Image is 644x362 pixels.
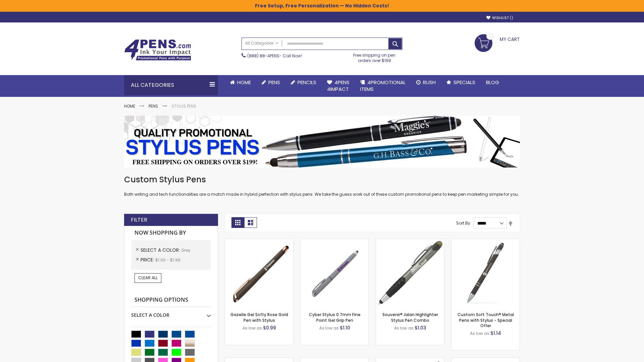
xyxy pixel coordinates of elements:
[141,247,181,253] span: Select A Color
[382,312,438,323] a: Souvenir® Jalan Highlighter Stylus Pen Combo
[124,174,520,185] h1: Custom Stylus Pens
[245,41,279,46] span: All Categories
[149,103,158,109] a: Pens
[131,216,147,224] strong: Filter
[319,325,339,331] span: As low as
[124,75,218,95] div: All Categories
[230,312,288,323] a: Gazelle Gel Softy Rose Gold Pen with Stylus
[243,325,262,331] span: As low as
[355,75,411,97] a: 4PROMOTIONALITEMS
[346,50,403,63] div: Free shipping on pen orders over $199
[225,239,293,244] a: Gazelle Gel Softy Rose Gold Pen with Stylus-Grey
[423,79,436,86] span: Rush
[155,257,180,263] span: $1.00 - $1.99
[376,239,444,307] img: Souvenir® Jalan Highlighter Stylus Pen Combo-Grey
[285,75,322,90] a: Pencils
[451,239,520,307] img: Custom Soft Touch® Metal Pens with Stylus-Grey
[486,15,513,20] a: Wishlist
[225,75,256,90] a: Home
[131,307,211,318] div: Select A Color
[256,75,285,90] a: Pens
[231,217,244,228] strong: Grid
[124,174,520,197] div: Both writing and tech functionalities are a match made in hybrid perfection with stylus pens. We ...
[394,325,414,331] span: As low as
[453,79,475,86] span: Specials
[441,75,481,90] a: Specials
[470,330,489,336] span: As low as
[268,79,280,86] span: Pens
[237,79,251,86] span: Home
[131,226,211,240] strong: Now Shopping by
[301,239,369,307] img: Cyber Stylus 0.7mm Fine Point Gel Grip Pen-Grey
[247,53,279,59] a: (888) 88-4PENS
[124,103,135,109] a: Home
[124,39,191,61] img: 4Pens Custom Pens and Promotional Products
[225,239,293,307] img: Gazelle Gel Softy Rose Gold Pen with Stylus-Grey
[298,79,316,86] span: Pencils
[301,239,369,244] a: Cyber Stylus 0.7mm Fine Point Gel Grip Pen-Grey
[360,79,406,93] span: 4PROMOTIONAL ITEMS
[141,256,155,263] span: Price
[486,79,499,86] span: Blog
[309,312,361,323] a: Cyber Stylus 0.7mm Fine Point Gel Grip Pen
[490,330,501,337] span: $1.14
[327,79,350,93] span: 4Pens 4impact
[131,293,211,307] strong: Shopping Options
[481,75,504,90] a: Blog
[171,103,196,109] strong: Stylus Pens
[376,239,444,244] a: Souvenir® Jalan Highlighter Stylus Pen Combo-Grey
[181,247,191,253] span: Grey
[263,324,276,331] span: $0.99
[340,324,350,331] span: $1.10
[411,75,441,90] a: Rush
[124,116,520,168] img: Stylus Pens
[456,220,470,226] label: Sort By
[458,312,514,328] a: Custom Soft Touch® Metal Pens with Stylus - Special Offer
[451,239,520,244] a: Custom Soft Touch® Metal Pens with Stylus-Grey
[247,53,302,59] span: - Call Now!
[135,273,161,283] a: Clear All
[415,324,426,331] span: $1.03
[322,75,355,97] a: 4Pens4impact
[242,38,282,49] a: All Categories
[138,275,158,281] span: Clear All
